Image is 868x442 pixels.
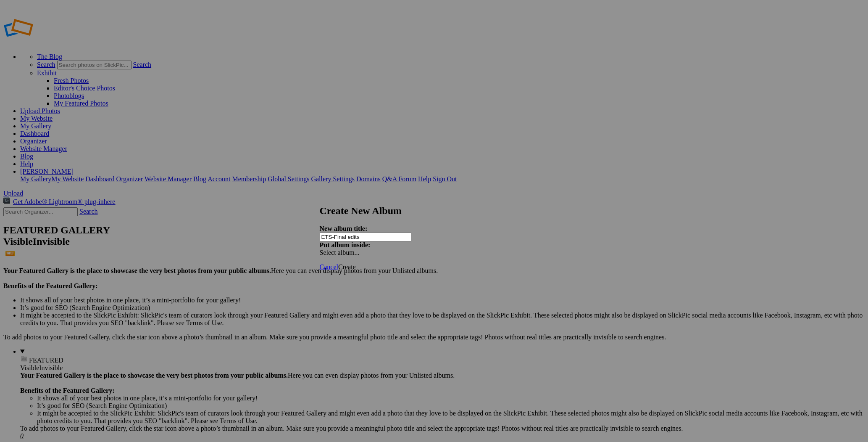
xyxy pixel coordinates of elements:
[320,263,338,270] a: Cancel
[320,249,360,256] span: Select album...
[320,225,368,232] strong: New album title:
[320,205,542,217] h2: Create New Album
[320,241,371,249] strong: Put album inside:
[338,263,356,270] span: Create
